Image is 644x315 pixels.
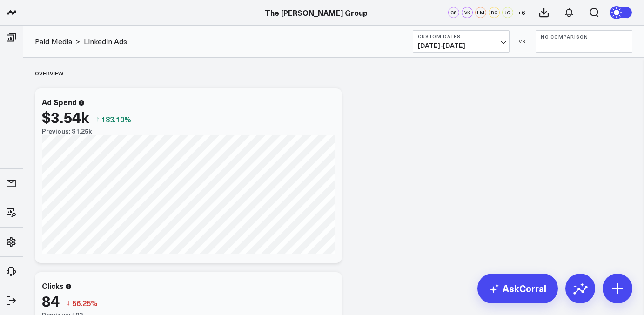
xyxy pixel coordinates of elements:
a: The [PERSON_NAME] Group [265,7,368,18]
div: VS [514,39,531,44]
span: 56.25% [72,298,98,308]
div: > [35,36,80,47]
div: CS [448,7,459,18]
span: ↑ [96,113,100,125]
button: No Comparison [536,30,632,53]
span: ↓ [67,297,70,309]
b: Custom Dates [418,34,504,39]
div: Ad Spend [42,97,77,107]
button: Custom Dates[DATE]-[DATE] [413,30,510,53]
span: [DATE] - [DATE] [418,42,504,49]
span: + 6 [517,9,525,16]
div: $3.54k [42,108,89,125]
div: Overview [35,62,63,84]
div: Clicks [42,281,64,291]
b: No Comparison [541,34,627,40]
div: JG [502,7,513,18]
div: VK [462,7,473,18]
a: Paid Media [35,36,72,47]
div: 84 [42,292,60,309]
span: 183.10% [101,114,131,124]
div: LM [475,7,486,18]
div: RG [489,7,500,18]
a: AskCorral [477,274,558,303]
div: Previous: $1.25k [42,127,335,135]
button: +6 [516,7,527,18]
a: Linkedin Ads [84,36,127,47]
